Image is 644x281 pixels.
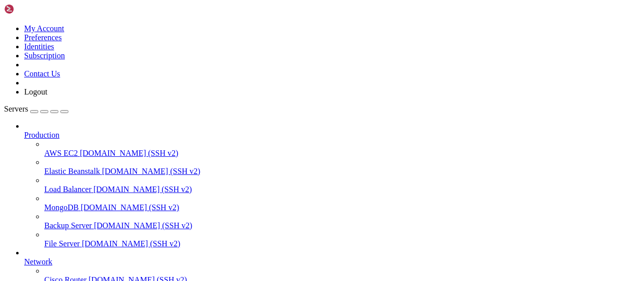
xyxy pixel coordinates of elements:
[24,33,62,42] a: Preferences
[24,87,47,96] a: Logout
[24,257,52,266] span: Network
[80,203,179,212] span: [DOMAIN_NAME] (SSH v2)
[44,158,640,176] li: Elastic Beanstalk [DOMAIN_NAME] (SSH v2)
[24,131,640,140] a: Production
[44,221,640,230] a: Backup Server [DOMAIN_NAME] (SSH v2)
[44,239,80,248] span: File Server
[44,149,640,158] a: AWS EC2 [DOMAIN_NAME] (SSH v2)
[24,51,65,60] a: Subscription
[44,230,640,248] li: File Server [DOMAIN_NAME] (SSH v2)
[24,131,59,139] span: Production
[4,105,68,113] a: Servers
[24,42,54,51] a: Identities
[44,167,100,175] span: Elastic Beanstalk
[24,24,64,33] a: My Account
[44,140,640,158] li: AWS EC2 [DOMAIN_NAME] (SSH v2)
[82,239,181,248] span: [DOMAIN_NAME] (SSH v2)
[44,167,640,176] a: Elastic Beanstalk [DOMAIN_NAME] (SSH v2)
[102,167,201,175] span: [DOMAIN_NAME] (SSH v2)
[44,203,78,212] span: MongoDB
[24,69,60,78] a: Contact Us
[44,203,640,212] a: MongoDB [DOMAIN_NAME] (SSH v2)
[44,194,640,212] li: MongoDB [DOMAIN_NAME] (SSH v2)
[80,149,179,157] span: [DOMAIN_NAME] (SSH v2)
[24,122,640,248] li: Production
[94,221,193,230] span: [DOMAIN_NAME] (SSH v2)
[44,239,640,248] a: File Server [DOMAIN_NAME] (SSH v2)
[44,185,640,194] a: Load Balancer [DOMAIN_NAME] (SSH v2)
[44,176,640,194] li: Load Balancer [DOMAIN_NAME] (SSH v2)
[4,4,62,14] img: Shellngn
[94,185,192,194] span: [DOMAIN_NAME] (SSH v2)
[4,105,28,113] span: Servers
[44,149,78,157] span: AWS EC2
[44,221,92,230] span: Backup Server
[24,257,640,266] a: Network
[44,185,92,194] span: Load Balancer
[44,212,640,230] li: Backup Server [DOMAIN_NAME] (SSH v2)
